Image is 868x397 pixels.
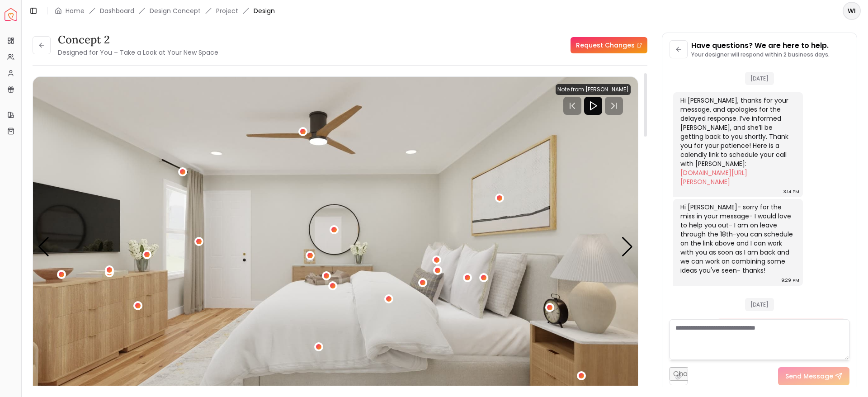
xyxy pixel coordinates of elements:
div: Next slide [621,237,633,257]
div: 3:14 PM [783,187,799,196]
small: Designed for You – Take a Look at Your New Space [58,48,218,57]
span: [DATE] [745,298,774,311]
a: Project [216,6,238,15]
a: Spacejoy [5,8,17,21]
img: Spacejoy Logo [5,8,17,21]
a: Dashboard [100,6,134,15]
nav: breadcrumb [55,6,275,15]
span: [DATE] [745,72,774,85]
span: Design [254,6,275,15]
div: Hi [PERSON_NAME]- sorry for the miss in your message- I would love to help you out- I am on leave... [680,203,794,275]
div: Previous slide [38,237,50,257]
button: WI [843,2,861,20]
div: 9:29 PM [781,276,799,285]
a: Home [66,6,85,15]
span: WI [844,3,860,19]
svg: Play [588,100,599,111]
a: Request Changes [571,37,647,53]
a: [DOMAIN_NAME][URL][PERSON_NAME] [680,168,747,186]
li: Design Concept [150,6,201,15]
h3: concept 2 [58,33,218,47]
p: Have questions? We are here to help. [691,40,830,51]
div: Hi [PERSON_NAME], thanks for your message, and apologies for the delayed response. I’ve informed ... [680,96,794,186]
p: Your designer will respond within 2 business days. [691,51,830,58]
div: Note from [PERSON_NAME] [556,84,631,95]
